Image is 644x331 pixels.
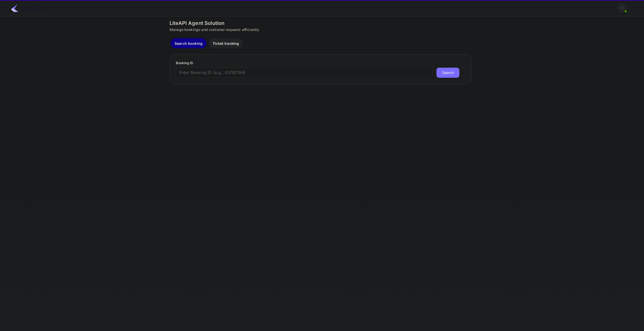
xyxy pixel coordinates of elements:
img: LiteAPI Logo [11,4,43,12]
p: Booking ID [176,61,465,66]
p: Search booking [175,41,203,46]
div: LiteAPI Agent Solution [170,19,471,27]
p: Ticket tracking [213,41,239,46]
div: Manage bookings and customer requests efficiently. [170,27,471,32]
input: Enter Booking ID (e.g., 63782194) [176,68,432,78]
button: Search [436,68,459,78]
